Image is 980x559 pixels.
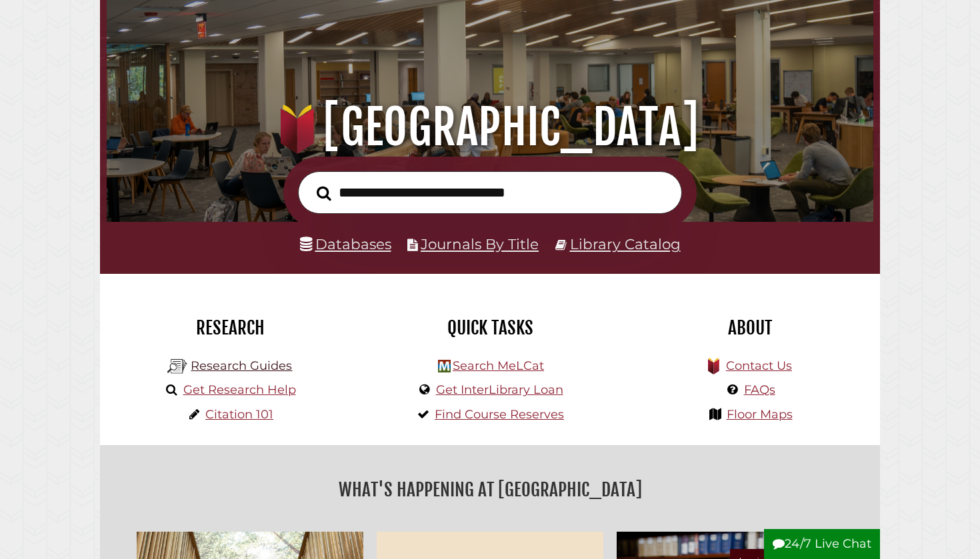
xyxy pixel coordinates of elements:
a: Floor Maps [727,407,793,422]
img: Hekman Library Logo [167,356,187,376]
a: Search MeLCat [453,358,544,373]
a: Find Course Reserves [435,407,564,422]
button: Search [310,182,338,205]
a: Contact Us [726,358,792,373]
a: Library Catalog [570,235,681,253]
a: Journals By Title [421,235,539,253]
a: Get Research Help [183,382,296,397]
a: Citation 101 [205,407,273,422]
h2: About [630,316,870,339]
a: Databases [300,235,391,253]
h2: What's Happening at [GEOGRAPHIC_DATA] [110,474,870,505]
h1: [GEOGRAPHIC_DATA] [121,98,859,157]
h2: Research [110,316,350,339]
a: Research Guides [191,358,292,373]
h2: Quick Tasks [370,316,610,339]
img: Hekman Library Logo [438,360,451,372]
i: Search [317,185,331,201]
a: Get InterLibrary Loan [436,382,563,397]
a: FAQs [744,382,775,397]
